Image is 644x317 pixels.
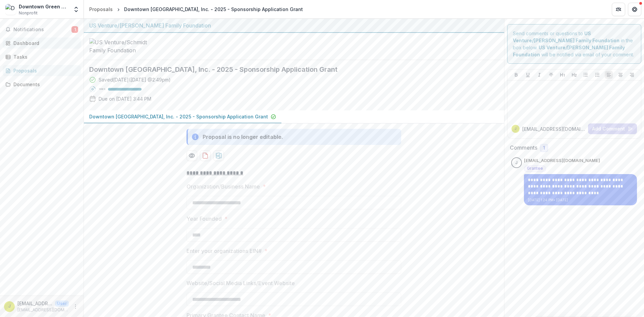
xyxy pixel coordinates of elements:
[510,145,537,151] h2: Comments
[99,87,105,92] p: 100 %
[89,6,113,13] div: Proposals
[5,4,16,15] img: Downtown Green Bay, Inc.
[13,53,75,60] div: Tasks
[89,113,268,120] p: Downtown [GEOGRAPHIC_DATA], Inc. - 2025 - Sponsorship Application Grant
[3,38,81,49] a: Dashboard
[13,27,71,33] span: Notifications
[17,307,69,313] p: [EMAIL_ADDRESS][DOMAIN_NAME]
[588,123,637,134] button: Add Comment
[547,71,555,79] button: Strike
[13,67,75,74] div: Proposals
[616,71,625,79] button: Align Center
[99,95,151,102] p: Due on [DATE] 3:44 PM
[89,65,488,73] h2: Downtown [GEOGRAPHIC_DATA], Inc. - 2025 - Sponsorship Application Grant
[628,71,636,79] button: Align Right
[89,38,156,54] img: US Venture/Schmidt Family Foundation
[19,3,69,10] div: Downtown Green Bay, Inc.
[512,71,520,79] button: Bold
[186,247,262,255] p: Enter your organizations EIN#
[515,161,518,165] div: jenm@downtowngreenbay.com
[582,71,590,79] button: Bullet List
[17,300,52,307] p: [EMAIL_ADDRESS][DOMAIN_NAME]
[19,10,38,16] span: Nonprofit
[124,6,303,13] div: Downtown [GEOGRAPHIC_DATA], Inc. - 2025 - Sponsorship Application Grant
[612,3,625,16] button: Partners
[89,21,499,30] div: US Venture/[PERSON_NAME] Family Foundation
[186,279,295,287] p: Website/Social Media Links/Event Website
[543,145,545,151] span: 1
[87,4,115,14] a: Proposals
[593,71,601,79] button: Ordered List
[13,40,75,47] div: Dashboard
[13,81,75,88] div: Documents
[200,150,211,161] button: download-proposal
[203,133,283,141] div: Proposal is no longer editable.
[528,198,633,203] p: [DATE] 1:24 PM • [DATE]
[535,71,543,79] button: Italicize
[71,3,81,16] button: Open entity switcher
[507,24,642,64] div: Send comments or questions to in the box below. will be notified via email of your comment.
[558,71,567,79] button: Heading 1
[3,24,81,35] button: Notifications1
[186,215,222,223] p: Year Founded
[8,304,11,309] div: jenm@downtowngreenbay.com
[524,157,600,164] p: [EMAIL_ADDRESS][DOMAIN_NAME]
[524,71,532,79] button: Underline
[213,150,224,161] button: download-proposal
[522,125,586,133] p: [EMAIL_ADDRESS][DOMAIN_NAME]
[71,26,78,33] span: 1
[186,182,260,191] p: Organization/Business Name
[3,51,81,62] a: Tasks
[3,79,81,90] a: Documents
[55,301,69,307] p: User
[527,166,543,171] span: Grantee
[605,71,613,79] button: Align Left
[71,303,79,311] button: More
[570,71,578,79] button: Heading 2
[186,150,197,161] button: Preview f8020f8f-e76a-440e-9664-dd53d154c27b-0.pdf
[99,76,171,83] div: Saved [DATE] ( [DATE] @ 2:49pm )
[515,127,517,130] div: jenm@downtowngreenbay.com
[513,45,625,57] strong: US Venture/[PERSON_NAME] Family Foundation
[628,3,641,16] button: Get Help
[87,4,306,14] nav: breadcrumb
[3,65,81,76] a: Proposals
